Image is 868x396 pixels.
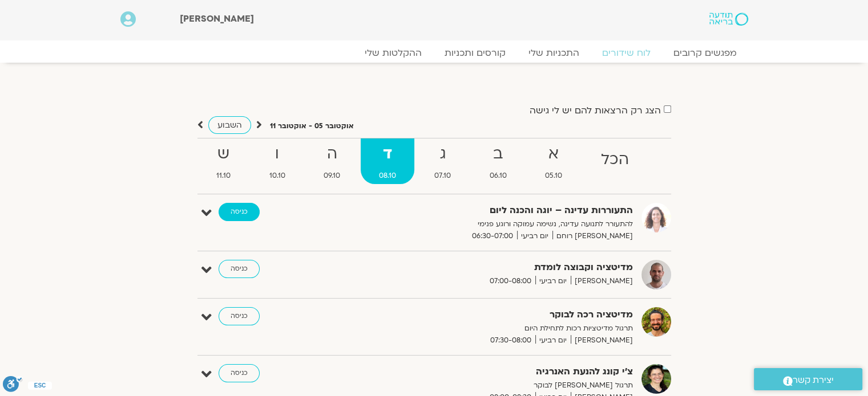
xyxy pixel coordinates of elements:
[217,120,242,130] span: השבוע
[306,170,359,182] span: 09.10
[306,141,359,167] strong: ה
[219,307,260,325] a: כניסה
[583,138,647,184] a: הכל
[417,141,470,167] strong: ג
[433,47,517,59] a: קורסים ותכניות
[571,334,633,346] span: [PERSON_NAME]
[530,105,661,116] label: הצג רק הרצאות להם יש לי גישה
[754,368,862,390] a: יצירת קשר
[471,141,525,167] strong: ב
[417,138,470,184] a: ג07.10
[199,170,249,182] span: 11.10
[353,203,633,218] strong: התעוררות עדינה – יוגה והכנה ליום
[353,47,433,59] a: ההקלטות שלי
[353,260,633,275] strong: מדיטציה וקבוצה לומדת
[552,230,633,242] span: [PERSON_NAME] רוחם
[219,364,260,382] a: כניסה
[180,13,254,25] span: [PERSON_NAME]
[251,141,304,167] strong: ו
[219,203,260,221] a: כניסה
[353,307,633,322] strong: מדיטציה רכה לבוקר
[251,138,304,184] a: ו10.10
[527,138,581,184] a: א05.10
[591,47,662,59] a: לוח שידורים
[199,138,249,184] a: ש11.10
[517,47,591,59] a: התכניות שלי
[353,322,633,334] p: תרגול מדיטציות רכות לתחילת היום
[417,170,470,182] span: 07.10
[219,260,260,278] a: כניסה
[793,373,834,388] span: יצירת קשר
[471,170,525,182] span: 06.10
[527,141,581,167] strong: א
[662,47,748,59] a: מפגשים קרובים
[270,120,354,132] p: אוקטובר 05 - אוקטובר 11
[353,379,633,391] p: תרגול [PERSON_NAME] לבוקר
[527,170,581,182] span: 05.10
[468,230,517,242] span: 06:30-07:00
[120,47,748,59] nav: Menu
[535,334,571,346] span: יום רביעי
[486,275,535,287] span: 07:00-08:00
[571,275,633,287] span: [PERSON_NAME]
[583,147,647,173] strong: הכל
[251,170,304,182] span: 10.10
[361,170,414,182] span: 08.10
[471,138,525,184] a: ב06.10
[306,138,359,184] a: ה09.10
[361,141,414,167] strong: ד
[353,218,633,230] p: להתעורר לתנועה עדינה, נשימה עמוקה ורוגע פנימי
[486,334,535,346] span: 07:30-08:00
[361,138,414,184] a: ד08.10
[517,230,552,242] span: יום רביעי
[199,141,249,167] strong: ש
[535,275,571,287] span: יום רביעי
[353,364,633,379] strong: צ'י קונג להנעת האנרגיה
[208,116,251,134] a: השבוע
